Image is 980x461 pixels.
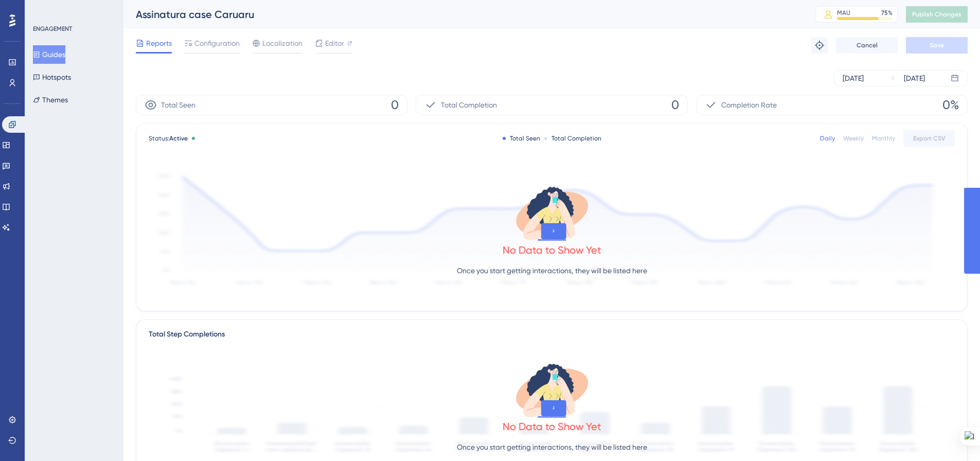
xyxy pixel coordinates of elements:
span: Localization [262,37,302,49]
iframe: UserGuiding AI Assistant Launcher [937,420,968,451]
button: Publish Changes [906,6,968,23]
span: Editor [325,37,344,49]
span: Save [930,41,944,49]
span: 0 [671,97,679,113]
div: Daily [820,134,835,143]
div: 75 % [881,9,893,17]
button: Export CSV [903,130,955,147]
div: Assinatura case Caruaru [136,7,790,22]
div: Weekly [843,134,864,143]
p: Once you start getting interactions, they will be listed here [457,264,647,277]
button: Save [906,37,968,54]
button: Hotspots [33,68,71,86]
button: Cancel [836,37,898,54]
span: Active [169,135,188,142]
p: Once you start getting interactions, they will be listed here [457,441,647,453]
div: MAU [837,9,850,17]
div: Total Seen [503,134,540,143]
button: Guides [33,45,65,64]
span: 0 [391,97,399,113]
div: Total Step Completions [149,328,225,341]
span: Completion Rate [721,99,777,111]
div: [DATE] [904,72,925,84]
button: Themes [33,91,68,109]
div: ENGAGEMENT [33,25,72,33]
div: Monthly [872,134,895,143]
span: Export CSV [913,134,946,143]
div: [DATE] [843,72,864,84]
span: Configuration [194,37,240,49]
span: Total Seen [161,99,195,111]
span: Publish Changes [912,10,961,19]
div: No Data to Show Yet [503,243,601,257]
span: 0% [942,97,959,113]
span: Status: [149,134,188,143]
div: No Data to Show Yet [503,419,601,434]
span: Cancel [857,41,878,49]
div: Total Completion [544,134,601,143]
span: Reports [146,37,172,49]
span: Total Completion [441,99,497,111]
